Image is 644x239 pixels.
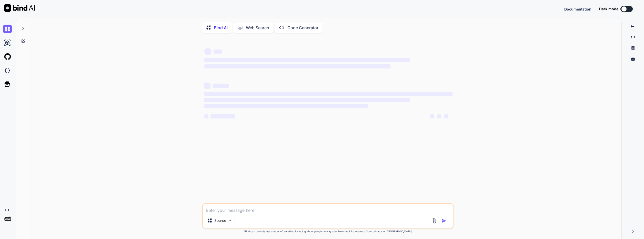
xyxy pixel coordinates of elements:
[437,114,441,118] span: ‌
[431,218,437,224] img: attachment
[214,218,226,223] p: Source
[3,25,12,33] img: chat
[210,114,235,118] span: ‌
[204,58,410,62] span: ‌
[213,84,229,88] span: ‌
[202,230,454,233] p: Bind can provide inaccurate information, including about people. Always double-check its answers....
[599,6,618,12] span: Dark mode
[214,25,228,31] p: Bind AI
[430,114,434,118] span: ‌
[3,66,12,75] img: darkCloudIdeIcon
[564,6,591,12] button: Documentation
[204,104,368,108] span: ‌
[3,38,12,47] img: ai-studio
[204,114,208,118] span: ‌
[204,48,212,55] span: ‌
[441,218,447,223] img: icon
[204,83,210,89] span: ‌
[4,4,35,12] img: Bind AI
[228,218,232,223] img: Pick Models
[3,52,12,61] img: githubLight
[204,64,390,68] span: ‌
[287,25,318,31] p: Code Generator
[214,49,222,54] span: ‌
[246,25,269,31] p: Web Search
[204,98,410,102] span: ‌
[204,92,452,96] span: ‌
[564,7,591,11] span: Documentation
[444,114,448,118] span: ‌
